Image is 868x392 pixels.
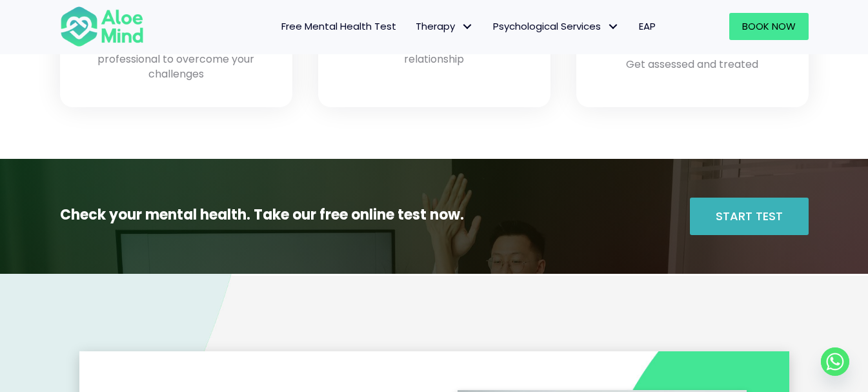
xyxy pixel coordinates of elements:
p: A collaborative process with a professional to overcome your challenges [86,37,267,82]
span: Book Now [742,19,796,33]
a: Free Mental Health Test [272,13,406,40]
span: Therapy: submenu [458,17,477,36]
span: EAP [639,19,656,33]
span: Psychological Services [493,19,620,33]
a: EAP [629,13,665,40]
a: Book Now [729,13,809,40]
a: Psychological ServicesPsychological Services: submenu [483,13,629,40]
a: Whatsapp [821,347,849,376]
nav: Menu [161,13,665,40]
p: Check your mental health. Take our free online test now. [60,205,520,225]
img: Aloe mind Logo [60,5,144,48]
a: Start Test [690,198,809,235]
a: TherapyTherapy: submenu [406,13,483,40]
p: Get assessed and treated [602,57,783,72]
span: Therapy [416,19,474,33]
span: Start Test [716,208,783,224]
span: Psychological Services: submenu [604,17,623,36]
span: Free Mental Health Test [281,19,396,33]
